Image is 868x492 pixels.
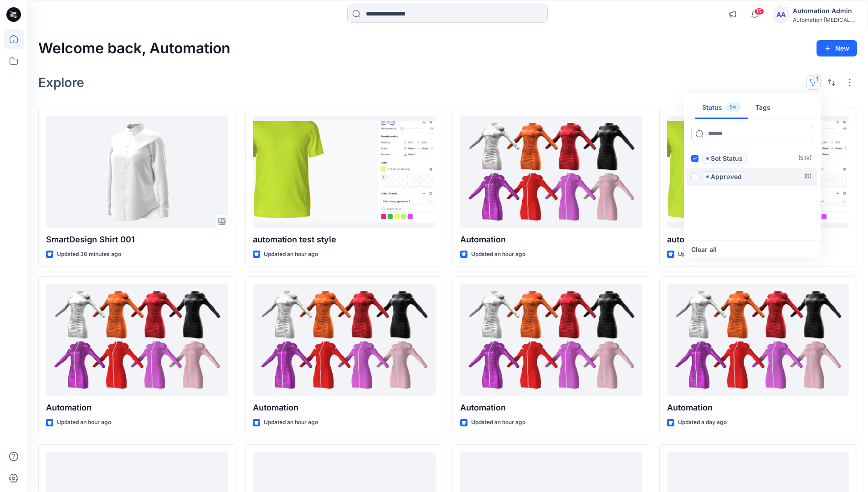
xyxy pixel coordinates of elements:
[264,250,318,259] p: Updated an hour ago
[471,250,525,259] p: Updated an hour ago
[38,40,231,57] h2: Welcome back, Automation
[702,171,746,182] span: Approved
[460,116,642,228] a: Automation
[748,97,778,119] button: Tags
[253,401,435,414] p: Automation
[711,171,742,182] p: Approved
[38,75,84,90] h2: Explore
[678,250,732,259] p: Updated an hour ago
[253,116,435,228] a: automation test style
[46,116,228,228] a: SmartDesign Shirt 001
[678,418,727,427] p: Updated a day ago
[806,75,821,90] button: 1
[691,244,717,255] button: Clear all
[695,97,748,119] button: Status
[46,233,228,246] p: SmartDesign Shirt 001
[253,284,435,396] a: Automation
[46,284,228,396] a: Automation
[264,418,318,427] p: Updated an hour ago
[754,8,764,15] span: 15
[57,418,111,427] p: Updated an hour ago
[798,154,812,163] p: ( 5.1k )
[667,233,849,246] p: automation test style
[460,233,642,246] p: Automation
[57,250,121,259] p: Updated 36 minutes ago
[253,233,435,246] p: automation test style
[804,172,812,181] p: ( 0 )
[817,40,857,56] button: New
[702,153,747,164] span: Set Status
[729,102,732,112] p: 1
[667,401,849,414] p: Automation
[667,284,849,396] a: Automation
[711,153,743,164] p: Set Status
[471,418,525,427] p: Updated an hour ago
[667,116,849,228] a: automation test style
[460,401,642,414] p: Automation
[793,5,857,16] div: Automation Admin
[773,6,789,23] div: AA
[460,284,642,396] a: Automation
[793,16,857,23] div: Automation [MEDICAL_DATA]...
[46,401,228,414] p: Automation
